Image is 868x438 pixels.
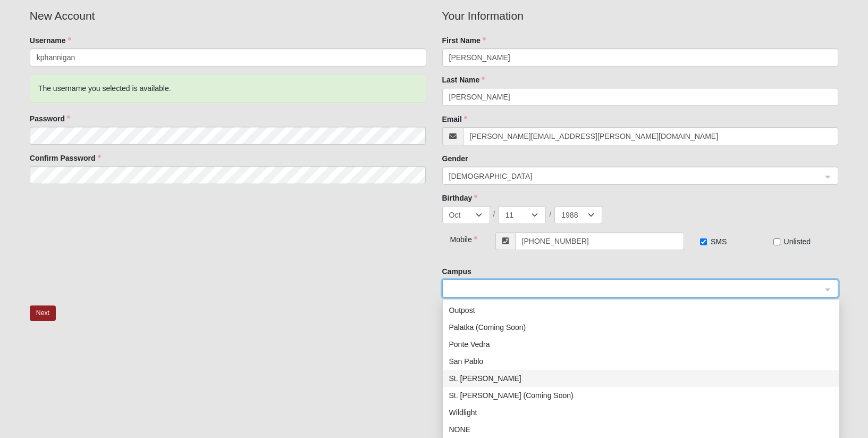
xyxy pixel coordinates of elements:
label: Confirm Password [30,153,101,163]
label: Last Name [442,75,485,85]
input: SMS [700,238,707,245]
label: Email [442,114,467,125]
div: Palatka (Coming Soon) [449,321,833,333]
div: Palatka (Coming Soon) [443,319,839,336]
span: SMS [711,237,727,246]
div: Ponte Vedra [449,338,833,350]
div: NONE [443,421,839,438]
div: NONE [449,424,833,435]
legend: New Account [30,7,426,24]
span: Female [449,170,822,182]
div: Wildlight [449,407,833,418]
div: St. Johns [443,370,839,387]
div: Outpost [443,302,839,319]
div: Ponte Vedra [443,336,839,353]
span: / [493,209,495,219]
label: Birthday [442,193,478,203]
label: Username [30,35,71,46]
span: / [549,209,551,219]
div: St. Augustine (Coming Soon) [443,387,839,404]
div: St. [PERSON_NAME] (Coming Soon) [449,390,833,401]
label: Campus [442,266,471,277]
div: Outpost [449,304,833,316]
div: San Pablo [449,356,833,367]
button: Next [30,305,56,321]
legend: Your Information [442,7,839,24]
label: First Name [442,35,486,46]
div: The username you selected is available. [30,75,426,103]
div: San Pablo [443,353,839,370]
div: St. [PERSON_NAME] [449,373,833,384]
span: Unlisted [784,237,811,246]
input: Unlisted [773,238,780,245]
div: Wildlight [443,404,839,421]
div: Mobile [442,232,475,245]
label: Password [30,113,70,124]
label: Gender [442,153,468,164]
